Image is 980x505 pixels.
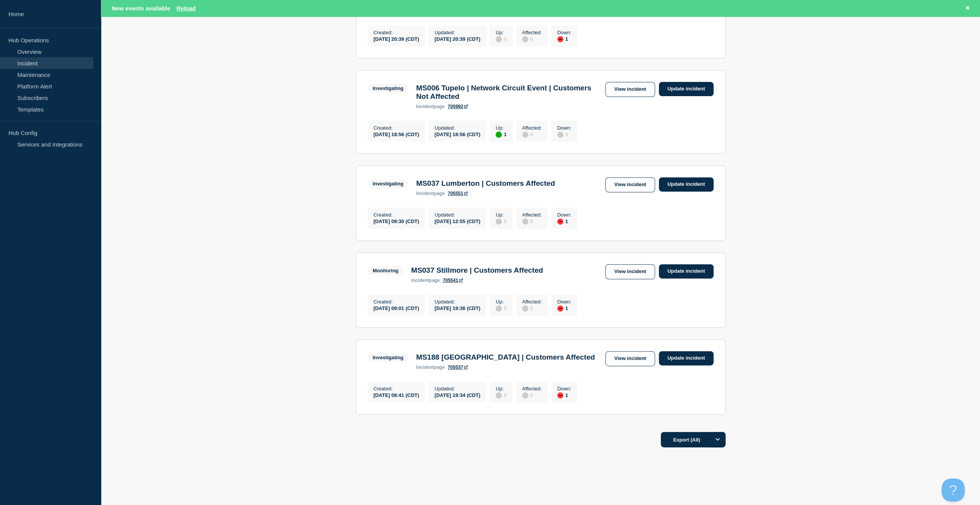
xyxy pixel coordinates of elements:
[368,353,409,362] span: Investigating
[522,392,528,398] div: disabled
[557,131,571,138] div: 0
[605,264,655,279] a: View incident
[605,82,655,97] a: View incident
[522,125,542,131] p: Affected :
[496,305,502,312] div: disabled
[522,36,528,42] div: disabled
[557,125,571,131] p: Down :
[522,35,542,42] div: 0
[557,299,571,305] p: Down :
[557,30,571,35] p: Down :
[710,432,725,447] button: Options
[496,35,506,42] div: 0
[496,218,502,225] div: disabled
[434,212,480,218] p: Updated :
[368,266,404,275] span: Monitoring
[522,305,542,312] div: 0
[496,218,506,225] div: 0
[522,386,542,392] p: Affected :
[411,278,429,283] span: incident
[659,264,714,278] a: Update incident
[659,177,714,192] a: Update incident
[522,131,542,138] div: 0
[496,392,502,398] div: disabled
[448,191,468,196] a: 705551
[416,191,445,196] p: page
[522,218,542,225] div: 0
[411,278,440,283] p: page
[522,218,528,225] div: disabled
[448,104,468,109] a: 705992
[496,30,506,35] p: Up :
[416,365,445,370] p: page
[522,30,542,35] p: Affected :
[496,125,506,131] p: Up :
[661,432,725,447] button: Export (All)
[557,218,571,225] div: 1
[557,35,571,42] div: 1
[522,132,528,138] div: disabled
[374,386,419,392] p: Created :
[374,212,419,218] p: Created :
[496,212,506,218] p: Up :
[416,104,445,109] p: page
[374,125,419,131] p: Created :
[557,305,571,312] div: 1
[557,132,563,138] div: disabled
[557,305,563,312] div: down
[522,299,542,305] p: Affected :
[434,30,480,35] p: Updated :
[941,478,965,502] iframe: Help Scout Beacon - Open
[434,218,480,224] div: [DATE] 12:55 (CDT)
[522,212,542,218] p: Affected :
[434,299,480,305] p: Updated :
[416,104,434,109] span: incident
[496,386,506,392] p: Up :
[374,30,419,35] p: Created :
[374,299,419,305] p: Created :
[443,278,463,283] a: 705541
[374,305,419,311] div: [DATE] 09:01 (CDT)
[374,131,419,137] div: [DATE] 18:56 (CDT)
[557,218,563,225] div: down
[557,392,571,398] div: 1
[434,386,480,392] p: Updated :
[411,266,543,275] h3: MS037 Stillmore | Customers Affected
[522,305,528,312] div: disabled
[416,179,555,188] h3: MS037 Lumberton | Customers Affected
[416,84,601,101] h3: MS006 Tupelo | Network Circuit Event | Customers Not Affected
[434,305,480,311] div: [DATE] 19:36 (CDT)
[496,392,506,398] div: 0
[605,177,655,192] a: View incident
[659,351,714,365] a: Update incident
[434,131,480,137] div: [DATE] 18:56 (CDT)
[496,131,506,138] div: 1
[416,191,434,196] span: incident
[434,35,480,42] div: [DATE] 20:39 (CDT)
[374,218,419,224] div: [DATE] 09:30 (CDT)
[605,351,655,366] a: View incident
[112,5,170,12] span: New events available
[557,392,563,398] div: down
[368,179,409,188] span: Investigating
[416,353,595,362] h3: MS188 [GEOGRAPHIC_DATA] | Customers Affected
[496,305,506,312] div: 0
[557,36,563,42] div: down
[496,36,502,42] div: disabled
[557,386,571,392] p: Down :
[448,365,468,370] a: 705537
[659,82,714,96] a: Update incident
[416,365,434,370] span: incident
[176,5,196,12] button: Reload
[374,392,419,398] div: [DATE] 08:41 (CDT)
[557,212,571,218] p: Down :
[496,299,506,305] p: Up :
[522,392,542,398] div: 0
[434,392,480,398] div: [DATE] 19:34 (CDT)
[434,125,480,131] p: Updated :
[496,132,502,138] div: up
[374,35,419,42] div: [DATE] 20:39 (CDT)
[368,84,409,93] span: Investigating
